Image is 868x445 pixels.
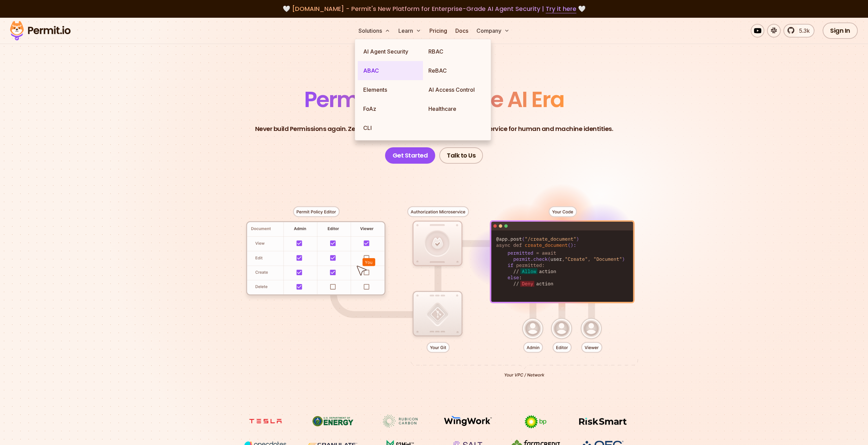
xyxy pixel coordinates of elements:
a: Pricing [427,24,450,38]
span: 5.3k [795,27,810,35]
a: Try it here [546,4,576,13]
div: 🤍 🤍 [16,4,852,14]
a: ReBAC [423,61,488,80]
a: Docs [453,24,471,38]
a: Get Started [385,147,436,164]
button: Learn [396,24,424,38]
a: Talk to Us [439,147,483,164]
img: Risksmart [577,415,629,428]
img: Permit logo [7,19,74,42]
a: Sign In [823,23,858,39]
a: CLI [358,118,423,137]
img: Rubicon [375,415,426,428]
button: Solutions [356,24,393,38]
img: tesla [240,415,291,428]
a: Healthcare [423,99,488,118]
a: AI Access Control [423,80,488,99]
span: [DOMAIN_NAME] - Permit's New Platform for Enterprise-Grade AI Agent Security | [292,4,576,13]
img: US department of energy [307,415,358,428]
a: ABAC [358,61,423,80]
a: RBAC [423,42,488,61]
a: AI Agent Security [358,42,423,61]
span: Permissions for The AI Era [304,84,564,115]
img: Wingwork [442,415,494,428]
a: 5.3k [783,24,814,38]
img: bp [510,415,561,429]
button: Company [474,24,512,38]
a: FoAz [358,99,423,118]
p: Never build Permissions again. Zero-latency fine-grained authorization as a service for human and... [255,124,613,134]
a: Elements [358,80,423,99]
